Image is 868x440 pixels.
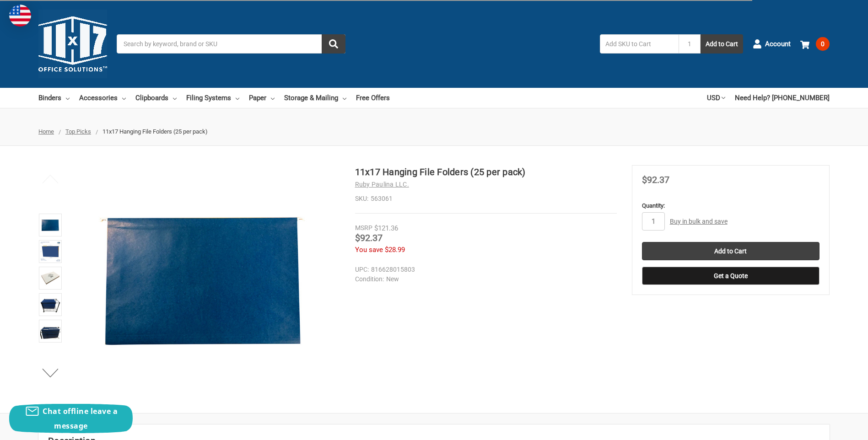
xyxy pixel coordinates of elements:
a: Account [753,32,791,56]
span: $92.37 [642,174,669,185]
span: You save [355,246,383,254]
a: Top Picks [65,128,91,135]
input: Search by keyword, brand or SKU [117,34,345,54]
button: Get a Quote [642,267,819,285]
span: 11x17 Hanging File Folders (25 per pack) [102,128,208,135]
input: Add to Cart [642,242,819,260]
dt: SKU: [355,194,368,204]
span: Chat offline leave a message [43,406,118,431]
dd: 563061 [355,194,617,204]
img: 11x17 Hanging File Folders (25 per pack) [40,241,60,262]
a: Clipboards [135,88,177,108]
a: USD [707,88,725,108]
img: duty and tax information for United States [9,5,31,27]
dt: Condition: [355,274,384,284]
div: MSRP [355,223,372,233]
dd: New [355,274,613,284]
a: Free Offers [356,88,390,108]
button: Chat offline leave a message [9,404,133,433]
span: Account [765,39,791,49]
label: Quantity: [642,201,819,210]
h1: 11x17 Hanging File Folders (25 per pack) [355,165,617,179]
img: 11x17.com [38,10,107,78]
img: 11x17 Hanging File Folders (25 per pack) [40,321,60,341]
a: Buy in bulk and save [670,218,728,225]
span: $28.99 [385,246,405,254]
a: Accessories [79,88,126,108]
dd: 816628015803 [355,265,613,274]
span: $92.37 [355,232,383,243]
a: Filing Systems [186,88,239,108]
span: 0 [816,37,830,51]
a: 0 [800,32,830,56]
a: Ruby Paulina LLC. [355,181,409,188]
span: $121.36 [374,224,398,232]
button: Next [37,364,65,382]
a: Binders [38,88,70,108]
img: 11x17 Hanging File Folders [40,215,60,235]
button: Add to Cart [701,34,743,54]
img: 11x17 Hanging File Folders (25 per pack) [40,268,60,288]
a: Paper [249,88,275,108]
input: Add SKU to Cart [600,34,679,54]
a: Storage & Mailing [284,88,346,108]
dt: UPC: [355,265,369,274]
a: Need Help? [PHONE_NUMBER] [735,88,830,108]
img: 11x17 Hanging File Folders [90,165,319,394]
a: Home [38,128,54,135]
img: 11x17 Hanging File Folders (25 per pack) [40,295,60,315]
button: Previous [37,170,65,188]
